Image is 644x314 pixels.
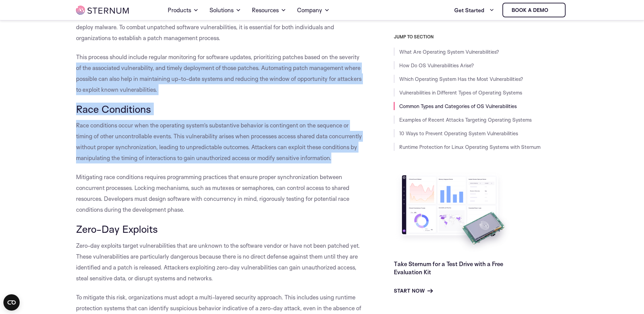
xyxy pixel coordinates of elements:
a: 10 Ways to Prevent Operating System Vulnerabilities [399,130,518,137]
a: Resources [252,1,286,20]
a: Runtime Protection for Linux Operating Systems with Sternum [399,144,540,150]
a: Get Started [454,3,494,17]
a: Solutions [209,1,241,20]
img: sternum iot [551,7,556,13]
img: sternum iot [76,6,129,15]
a: Examples of Recent Attacks Targeting Operating Systems [399,117,532,123]
a: Take Sternum for a Test Drive with a Free Evaluation Kit [394,260,503,276]
span: Race Conditions [76,103,151,115]
a: Vulnerabilities in Different Types of Operating Systems [399,89,522,96]
span: This process should include regular monitoring for software updates, prioritizing patches based o... [76,53,362,93]
a: Book a demo [502,3,566,17]
span: Without timely updates, attackers can exploit known vulnerabilities to gain unauthorized access, ... [76,13,358,41]
span: Race conditions occur when the operating system’s substantive behavior is contingent on the seque... [76,122,362,161]
img: Take Sternum for a Test Drive with a Free Evaluation Kit [394,170,513,255]
span: Zero-day exploits target vulnerabilities that are unknown to the software vendor or have not been... [76,242,360,282]
a: What Are Operating System Vulnerabilities? [399,49,499,55]
a: Start Now [394,287,433,295]
a: Products [168,1,199,20]
h3: JUMP TO SECTION [394,34,568,39]
a: How Do OS Vulnerabilities Arise? [399,62,474,69]
span: Mitigating race conditions requires programming practices that ensure proper synchronization betw... [76,173,349,213]
span: Zero-Day Exploits [76,223,158,235]
a: Company [297,1,330,20]
button: Open CMP widget [3,294,20,311]
a: Which Operating System Has the Most Vulnerabilities? [399,76,523,82]
a: Common Types and Categories of OS Vulnerabilities [399,103,517,109]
